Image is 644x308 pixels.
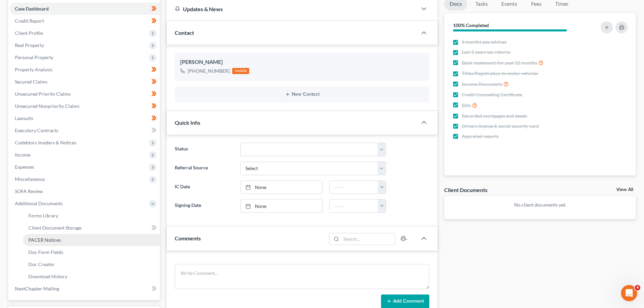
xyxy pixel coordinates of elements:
div: mobile [232,68,249,74]
input: Search... [341,233,395,245]
input: -- : -- [330,181,378,194]
span: Bills [462,102,471,109]
span: Lawsuits [15,115,33,121]
span: Unsecured Priority Claims [15,91,71,97]
span: Forms Library [28,213,58,218]
a: View All [616,187,633,192]
span: Drivers license & social security card [462,123,539,129]
a: SOFA Review [9,185,160,197]
span: Codebtors Insiders & Notices [15,140,76,145]
a: None [241,199,322,212]
a: Doc Form Fields [23,246,160,258]
a: Forms Library [23,210,160,222]
a: Executory Contracts [9,124,160,137]
span: Contact [175,29,194,36]
div: Client Documents [444,186,487,193]
p: No client documents yet. [450,202,630,208]
span: Client Profile [15,30,43,36]
a: NextChapter Mailing [9,283,160,295]
div: Updates & News [175,5,409,13]
a: Property Analysis [9,64,160,76]
span: Titles/Registration to motor vehicles [462,70,538,77]
span: Recorded mortgages and deeds [462,113,527,119]
span: Credit Report [15,18,44,24]
span: Credit Counseling Certificate [462,91,522,98]
span: Real Property [15,42,44,48]
span: Executory Contracts [15,127,58,133]
a: Unsecured Priority Claims [9,88,160,100]
label: IC Date [171,181,237,194]
div: [PERSON_NAME] [180,58,424,66]
a: Doc Creator [23,258,160,270]
span: Doc Creator [28,261,55,267]
a: Download History [23,270,160,283]
span: PACER Notices [28,237,61,243]
span: Comments [175,235,201,241]
a: Case Dashboard [9,3,160,15]
iframe: Intercom live chat [621,285,637,301]
span: Personal Property [15,54,53,60]
span: Doc Form Fields [28,249,63,255]
label: Referral Source [171,162,237,175]
a: Secured Claims [9,76,160,88]
span: Bank statements for past 12 months [462,60,537,66]
span: Last 2 years tax returns [462,49,510,55]
span: Miscellaneous [15,176,45,182]
span: NextChapter Mailing [15,286,59,291]
strong: 100% Completed [453,22,489,28]
span: Property Analysis [15,67,52,72]
a: Lawsuits [9,112,160,124]
span: 6 months pay advices [462,39,506,45]
span: Secured Claims [15,79,47,85]
input: -- : -- [330,199,378,212]
a: PACER Notices [23,234,160,246]
span: Download History [28,274,67,279]
span: Expenses [15,164,34,170]
span: 4 [635,285,640,290]
label: Status [171,143,237,156]
span: Income [15,152,30,158]
span: Unsecured Nonpriority Claims [15,103,79,109]
a: Client Document Storage [23,222,160,234]
a: None [241,181,322,194]
button: New Contact [180,92,424,97]
label: Signing Date [171,199,237,213]
a: Credit Report [9,15,160,27]
span: Client Document Storage [28,225,81,231]
span: Quick Info [175,119,200,126]
span: Income Documents [462,81,502,88]
span: SOFA Review [15,188,43,194]
span: Appraisal reports [462,133,499,140]
div: [PHONE_NUMBER] [188,68,230,74]
span: Additional Documents [15,200,63,206]
span: Case Dashboard [15,6,49,11]
a: Unsecured Nonpriority Claims [9,100,160,112]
